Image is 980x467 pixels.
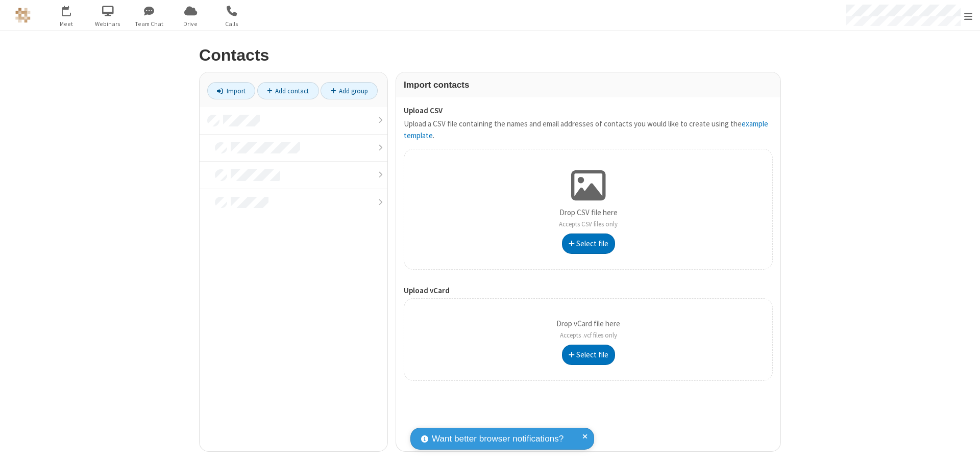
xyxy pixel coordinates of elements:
[47,19,86,29] span: Meet
[404,105,773,117] label: Upload CSV
[404,119,768,140] a: example template
[199,46,781,64] h2: Contacts
[404,285,773,297] label: Upload vCard
[556,318,620,341] p: Drop vCard file here
[432,432,563,446] span: Want better browser notifications?
[321,82,378,99] a: Add group
[89,19,127,29] span: Webinars
[69,6,76,13] div: 9
[207,82,255,99] a: Import
[257,82,319,99] a: Add contact
[171,19,210,29] span: Drive
[559,207,618,230] p: Drop CSV file here
[560,331,617,340] span: Accepts .vcf files only
[562,345,615,365] button: Select file
[559,220,618,228] span: Accepts CSV files only
[130,19,168,29] span: Team Chat
[404,118,773,141] p: Upload a CSV file containing the names and email addresses of contacts you would like to create u...
[15,8,31,23] img: QA Selenium DO NOT DELETE OR CHANGE
[213,19,251,29] span: Calls
[404,80,773,90] h3: Import contacts
[562,233,615,254] button: Select file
